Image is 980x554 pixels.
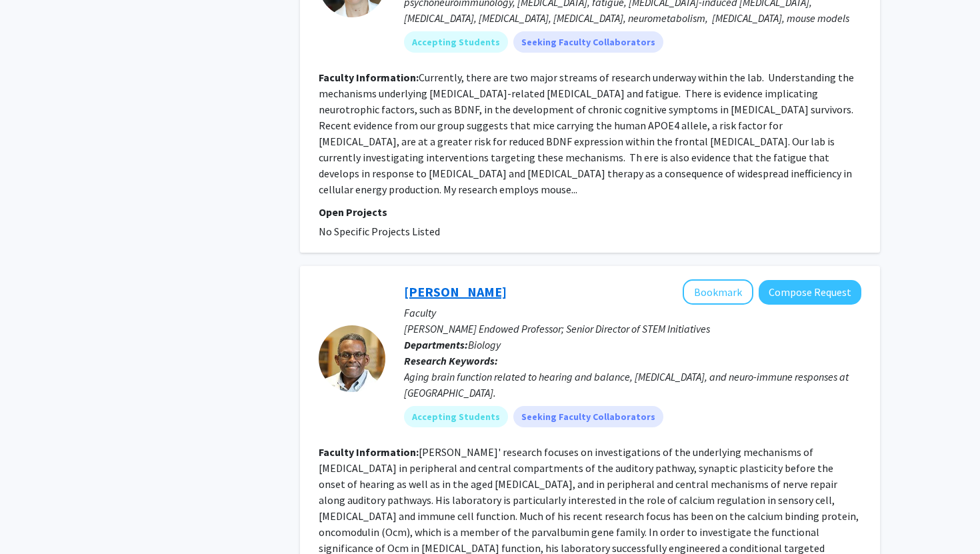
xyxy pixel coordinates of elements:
p: [PERSON_NAME] Endowed Professor; Senior Director of STEM Initiatives [404,321,861,337]
b: Research Keywords: [404,354,498,367]
span: Biology [468,338,501,351]
fg-read-more: Currently, there are two major streams of research underway within the lab. Understanding the mec... [319,71,854,196]
b: Faculty Information: [319,71,419,84]
a: [PERSON_NAME] [404,283,507,300]
iframe: Chat [10,494,57,544]
p: Open Projects [319,204,861,220]
mat-chip: Accepting Students [404,31,508,53]
mat-chip: Accepting Students [404,406,508,427]
mat-chip: Seeking Faculty Collaborators [513,406,663,427]
b: Faculty Information: [319,445,419,459]
span: No Specific Projects Listed [319,225,440,238]
div: Aging brain function related to hearing and balance, [MEDICAL_DATA], and neuro-immune responses a... [404,369,861,401]
mat-chip: Seeking Faculty Collaborators [513,31,663,53]
button: Add Dwayne Simmons to Bookmarks [683,279,753,305]
b: Departments: [404,338,468,351]
p: Faculty [404,305,861,321]
button: Compose Request to Dwayne Simmons [759,280,861,305]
